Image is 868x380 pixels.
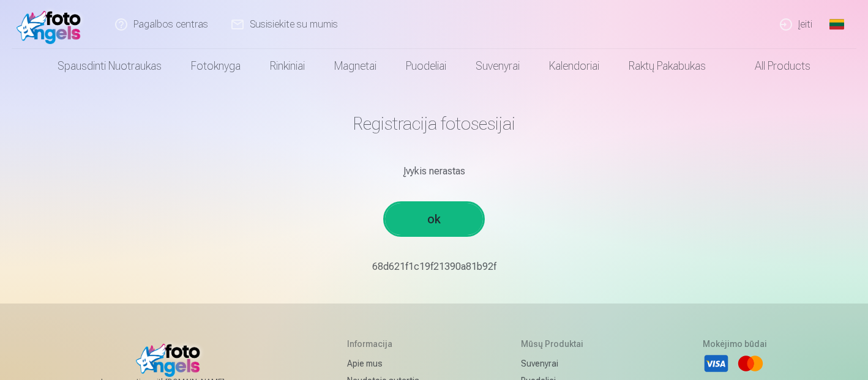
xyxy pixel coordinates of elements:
[461,49,534,83] a: Suvenyrai
[521,355,610,372] a: Suvenyrai
[703,338,767,350] h5: Mokėjimo būdai
[391,49,461,83] a: Puodeliai
[534,49,614,83] a: Kalendoriai
[77,113,791,135] h1: Registracija fotosesijai
[737,350,764,377] li: Mastercard
[347,355,428,372] a: Apie mus
[320,49,391,83] a: Magnetai
[17,5,87,44] img: /fa2
[347,338,428,350] h5: Informacija
[176,49,255,83] a: Fotoknyga
[385,203,483,235] a: ok
[614,49,720,83] a: Raktų pakabukas
[720,49,825,83] a: All products
[255,49,320,83] a: Rinkiniai
[77,164,791,179] div: Įvykis nerastas
[77,259,791,274] p: 68d621f1c19f21390a81b92f￼￼
[521,338,610,350] h5: Mūsų produktai
[43,49,176,83] a: Spausdinti nuotraukas
[703,350,730,377] li: Visa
